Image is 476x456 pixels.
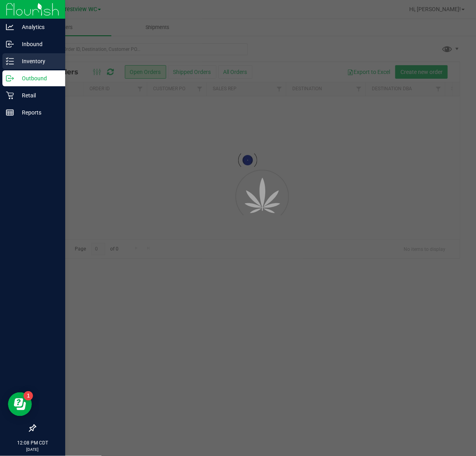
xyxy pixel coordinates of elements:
[6,57,14,65] inline-svg: Inventory
[14,74,62,83] p: Outbound
[8,392,32,416] iframe: Resource center
[14,39,62,49] p: Inbound
[14,91,62,100] p: Retail
[23,391,33,401] iframe: Resource center unread badge
[6,74,14,82] inline-svg: Outbound
[14,22,62,32] p: Analytics
[6,23,14,31] inline-svg: Analytics
[4,439,62,446] p: 12:08 PM CDT
[6,91,14,99] inline-svg: Retail
[4,446,62,452] p: [DATE]
[14,56,62,66] p: Inventory
[14,108,62,117] p: Reports
[6,40,14,48] inline-svg: Inbound
[6,109,14,116] inline-svg: Reports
